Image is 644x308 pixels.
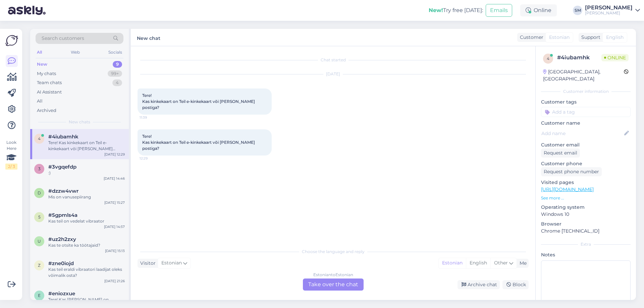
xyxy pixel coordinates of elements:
b: New! [429,7,443,13]
span: 4 [547,56,549,61]
p: Customer name [541,120,631,127]
span: e [38,293,41,298]
div: [DATE] [138,71,529,77]
div: Try free [DATE]: [429,6,483,14]
span: Search customers [42,35,84,42]
div: Socials [107,48,123,57]
span: Estonian [161,259,182,267]
span: Estonian [549,34,570,41]
div: [DATE] 15:27 [104,200,125,205]
div: Customer [517,34,543,41]
div: Estonian [439,258,466,268]
input: Add name [541,130,623,137]
p: Customer tags [541,99,631,106]
div: Choose the language and reply [138,249,529,255]
p: Windows 10 [541,211,631,218]
span: #zne0iojd [48,260,74,266]
div: 99+ [108,70,122,77]
span: 12:29 [140,156,165,161]
div: # 4iubamhk [557,54,601,62]
div: Tere! Kas kinkekaart on Teil e-kinkekaart või [PERSON_NAME] postiga? [48,140,125,152]
div: [DATE] 14:57 [104,224,125,229]
span: #4iubamhk [48,134,78,140]
span: z [38,263,41,268]
div: :) [48,170,125,176]
button: Emails [486,4,512,17]
div: English [466,258,490,268]
div: Chat started [138,57,529,63]
span: 11:39 [140,115,165,120]
img: Askly Logo [5,34,18,47]
span: Tere! Kas kinkekaart on Teil e-kinkekaart või [PERSON_NAME] postiga? [142,134,256,151]
div: [DATE] 15:13 [105,248,125,253]
div: Mis on vanusepiirang [48,194,125,200]
div: 4 [112,79,122,86]
span: d [38,190,41,195]
div: AI Assistant [37,89,62,96]
div: Archived [37,107,56,114]
div: Look Here [5,139,17,170]
div: New [37,61,47,68]
div: [PERSON_NAME] [585,10,633,16]
div: [DATE] 14:46 [104,176,125,181]
div: Web [69,48,81,57]
span: Tere! Kas kinkekaart on Teil e-kinkekaart või [PERSON_NAME] postiga? [142,93,256,110]
div: Extra [541,241,631,247]
span: #uz2h2zxy [48,236,76,242]
p: Customer phone [541,160,631,167]
span: Other [494,260,508,266]
span: 5 [38,214,41,220]
span: u [38,239,41,244]
div: Estonian to Estonian [313,272,353,278]
a: [URL][DOMAIN_NAME] [541,186,594,192]
div: [GEOGRAPHIC_DATA], [GEOGRAPHIC_DATA] [543,68,624,82]
p: See more ... [541,195,631,201]
span: #eniozxue [48,291,75,297]
label: New chat [137,33,160,42]
div: Customer information [541,88,631,95]
span: English [606,34,624,41]
div: Visitor [138,260,156,267]
span: #dzzw4vwr [48,188,78,194]
div: [DATE] 21:26 [104,279,125,284]
input: Add a tag [541,107,631,117]
div: My chats [37,70,56,77]
p: Chrome [TECHNICAL_ID] [541,228,631,235]
div: [PERSON_NAME] [585,5,633,10]
span: New chats [69,119,90,125]
div: Support [579,34,600,41]
div: Take over the chat [303,279,364,291]
div: [DATE] 12:29 [104,152,125,157]
p: Operating system [541,204,631,211]
div: Kas teil on vedelat vibraator [48,218,125,224]
p: Visited pages [541,179,631,186]
div: Online [520,4,557,16]
span: #3vgqefdp [48,164,76,170]
p: Notes [541,251,631,258]
div: All [36,48,43,57]
p: Customer email [541,141,631,148]
div: SM [573,6,582,15]
span: 3 [38,166,41,171]
div: Team chats [37,79,62,86]
div: Me [517,260,527,267]
a: [PERSON_NAME][PERSON_NAME] [585,5,640,16]
div: Kas te otsite ka töötajaid? [48,242,125,248]
div: All [37,98,43,105]
div: 2 / 3 [5,164,17,170]
p: Browser [541,221,631,228]
div: Archive chat [458,280,500,289]
div: Kas teil eraldi vibraatori laadijat oleks võimalik osta? [48,266,125,279]
div: Block [502,280,529,289]
div: Request phone number [541,167,602,176]
span: Online [601,54,629,61]
div: Request email [541,148,580,158]
div: 9 [113,61,122,68]
span: #5gpmls4a [48,212,77,218]
span: 4 [38,136,41,141]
